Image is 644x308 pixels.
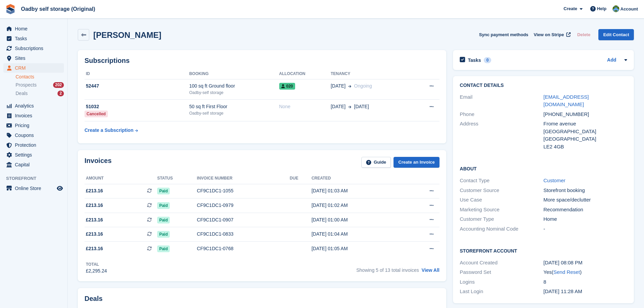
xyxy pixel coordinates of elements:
[86,187,103,194] span: £213.16
[544,225,627,233] div: -
[86,267,107,275] div: £2,295.24
[86,231,103,238] span: £213.16
[85,103,189,110] div: 51032
[3,140,64,150] a: menu
[86,216,103,223] span: £213.16
[311,231,403,238] div: [DATE] 01:04 AM
[544,177,566,183] a: Customer
[460,215,543,223] div: Customer Type
[331,103,345,110] span: [DATE]
[311,187,403,194] div: [DATE] 01:03 AM
[460,196,543,204] div: Use Case
[3,111,64,120] a: menu
[85,69,189,79] th: ID
[279,83,295,90] span: 020
[3,63,64,73] a: menu
[544,196,627,204] div: More space/declutter
[189,90,279,96] div: Oadby-self storage
[16,74,64,80] a: Contacts
[189,110,279,116] div: Oadby-self storage
[6,175,67,182] span: Storefront
[460,225,543,233] div: Accounting Nominal Code
[544,215,627,223] div: Home
[279,103,331,110] div: None
[564,5,577,12] span: Create
[460,247,627,254] h2: Storefront Account
[15,34,55,43] span: Tasks
[544,94,589,108] a: [EMAIL_ADDRESS][DOMAIN_NAME]
[544,120,627,128] div: Frome avenue
[597,5,606,12] span: Help
[15,160,55,169] span: Capital
[3,101,64,111] a: menu
[544,187,627,194] div: Storefront booking
[15,53,55,63] span: Sites
[53,82,64,88] div: 202
[311,202,403,209] div: [DATE] 01:02 AM
[157,173,197,184] th: Status
[197,216,290,223] div: CF9C1DC1-0907
[93,30,161,40] h2: [PERSON_NAME]
[3,150,64,160] a: menu
[574,29,593,40] button: Delete
[460,206,543,214] div: Marketing Source
[613,5,619,12] img: Sanjeave Nagra
[15,121,55,130] span: Pricing
[5,4,16,14] img: stora-icon-8386f47178a22dfd0bd8f6a31ec36ba5ce8667c1dd55bd0f319d3a0aa187defe.svg
[85,295,102,303] h2: Deals
[15,131,55,140] span: Coupons
[544,143,627,151] div: LE2 4GB
[311,173,403,184] th: Created
[157,217,170,223] span: Paid
[16,90,28,97] span: Deals
[460,187,543,194] div: Customer Source
[197,231,290,238] div: CF9C1DC1-0833
[460,268,543,276] div: Password Set
[354,103,369,110] span: [DATE]
[15,150,55,160] span: Settings
[85,82,189,90] div: 52447
[331,69,412,79] th: Tenancy
[86,261,107,267] div: Total
[460,120,543,150] div: Address
[15,24,55,33] span: Home
[354,83,372,89] span: Ongoing
[460,83,627,88] h2: Contact Details
[197,173,290,184] th: Invoice number
[553,269,580,275] a: Send Reset
[157,231,170,238] span: Paid
[3,53,64,63] a: menu
[56,184,64,192] a: Preview store
[157,245,170,252] span: Paid
[85,111,108,117] div: Cancelled
[544,288,582,294] time: 2024-09-22 10:28:21 UTC
[361,157,391,168] a: Guide
[15,44,55,53] span: Subscriptions
[57,91,64,96] div: 2
[552,269,581,275] span: ( )
[85,157,112,168] h2: Invoices
[85,124,138,137] a: Create a Subscription
[544,128,627,136] div: [GEOGRAPHIC_DATA]
[16,90,64,97] a: Deals 2
[531,29,572,40] a: View on Stripe
[620,6,638,13] span: Account
[356,267,419,273] span: Showing 5 of 13 total invoices
[85,127,134,134] div: Create a Subscription
[422,267,439,273] a: View All
[468,57,481,63] h2: Tasks
[544,278,627,286] div: 8
[16,81,64,89] a: Prospects 202
[18,3,98,15] a: Oadby self storage (Original)
[3,160,64,169] a: menu
[544,259,627,267] div: [DATE] 08:08 PM
[311,216,403,223] div: [DATE] 01:00 AM
[3,121,64,130] a: menu
[290,173,311,184] th: Due
[189,82,279,90] div: 100 sq ft Ground floor
[311,245,403,252] div: [DATE] 01:05 AM
[189,103,279,110] div: 50 sq ft First Floor
[197,202,290,209] div: CF9C1DC1-0979
[15,63,55,73] span: CRM
[189,69,279,79] th: Booking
